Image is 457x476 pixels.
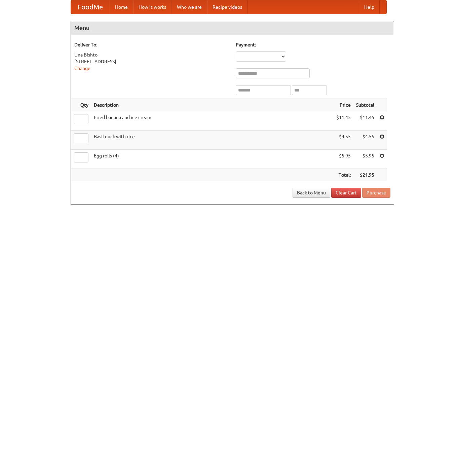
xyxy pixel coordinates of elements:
[172,0,207,14] a: Who we are
[133,0,172,14] a: How it works
[293,188,330,198] a: Back to Menu
[353,99,377,111] th: Subtotal
[71,21,394,35] h4: Menu
[334,169,353,181] th: Total:
[334,131,353,150] td: $4.55
[353,111,377,131] td: $11.45
[334,111,353,131] td: $11.45
[74,66,90,71] a: Change
[353,169,377,181] th: $21.95
[236,41,390,48] h5: Payment:
[359,0,380,14] a: Help
[71,0,110,14] a: FoodMe
[331,188,361,198] a: Clear Cart
[334,150,353,169] td: $5.95
[91,99,334,111] th: Description
[207,0,247,14] a: Recipe videos
[91,111,334,131] td: Fried banana and ice cream
[71,99,91,111] th: Qty
[353,131,377,150] td: $4.55
[74,51,229,58] div: Una Bishto
[362,188,390,198] button: Purchase
[353,150,377,169] td: $5.95
[74,41,229,48] h5: Deliver To:
[91,150,334,169] td: Egg rolls (4)
[74,58,229,65] div: [STREET_ADDRESS]
[91,131,334,150] td: Basil duck with rice
[110,0,133,14] a: Home
[334,99,353,111] th: Price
